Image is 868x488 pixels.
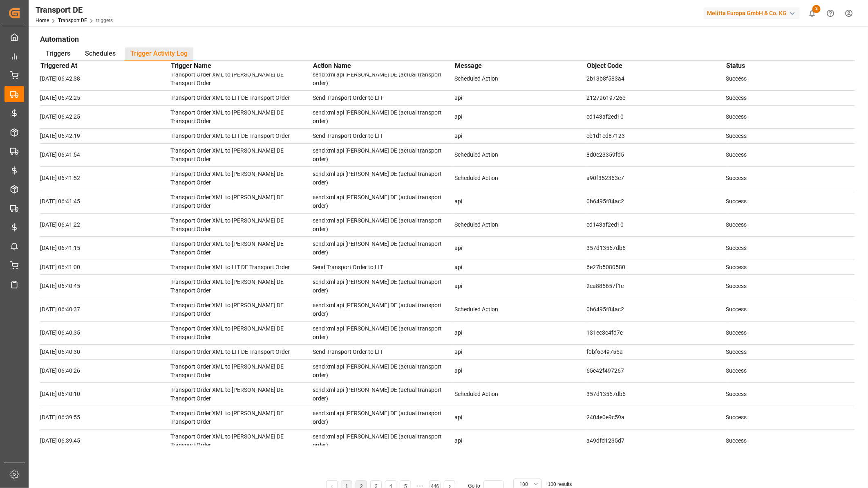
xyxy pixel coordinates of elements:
td: Success [726,143,855,166]
td: cd143af2ed10 [586,105,726,128]
th: Message [454,61,586,74]
td: [DATE] 06:42:38 [40,67,170,90]
td: [DATE] 06:41:15 [40,236,170,260]
td: api [454,190,586,213]
td: Success [726,429,855,452]
td: send xml api [PERSON_NAME] DE (actual transport order) [313,321,454,344]
th: Status [726,61,855,74]
td: [DATE] 06:42:19 [40,128,170,143]
td: Success [726,382,855,406]
td: send xml api [PERSON_NAME] DE (actual transport order) [313,406,454,429]
a: Home [36,18,49,23]
td: Transport Order XML to LIT DE Transport Order [170,260,312,274]
td: Transport Order XML to LIT DE Transport Order [170,90,312,105]
td: Success [726,321,855,344]
th: Object Code [586,61,726,74]
td: Success [726,274,855,298]
td: [DATE] 06:40:45 [40,274,170,298]
td: [DATE] 06:40:30 [40,344,170,359]
div: Trigger Activity Log [125,47,193,61]
td: 2ca885657f1e [586,274,726,298]
td: Success [726,166,855,190]
td: Transport Order XML to [PERSON_NAME] DE Transport Order [170,429,312,452]
button: show 3 new notifications [803,4,821,22]
div: Schedules [79,47,121,61]
td: [DATE] 06:39:45 [40,429,170,452]
td: [DATE] 06:41:52 [40,166,170,190]
td: api [454,359,586,382]
td: Success [726,128,855,143]
td: 65c42f497267 [586,359,726,382]
td: Transport Order XML to [PERSON_NAME] DE Transport Order [170,274,312,298]
td: api [454,406,586,429]
td: Transport Order XML to [PERSON_NAME] DE Transport Order [170,143,312,166]
td: Transport Order XML to [PERSON_NAME] DE Transport Order [170,298,312,321]
a: Transport DE [58,18,87,23]
td: Transport Order XML to LIT DE Transport Order [170,344,312,359]
td: send xml api [PERSON_NAME] DE (actual transport order) [313,143,454,166]
td: Success [726,359,855,382]
td: api [454,274,586,298]
td: send xml api [PERSON_NAME] DE (actual transport order) [313,359,454,382]
td: 357d13567db6 [586,382,726,406]
td: a90f352363c7 [586,166,726,190]
button: Help Center [821,4,840,22]
h1: Automation [40,32,855,46]
div: Transport DE [36,4,113,16]
td: f0bf6e49755a [586,344,726,359]
td: 0b6495f84ac2 [586,298,726,321]
td: 357d13567db6 [586,236,726,260]
td: cd143af2ed10 [586,213,726,236]
td: send xml api [PERSON_NAME] DE (actual transport order) [313,190,454,213]
td: Success [726,298,855,321]
td: Success [726,67,855,90]
td: cb1d1ed87123 [586,128,726,143]
td: [DATE] 06:39:55 [40,406,170,429]
td: [DATE] 06:40:35 [40,321,170,344]
td: send xml api [PERSON_NAME] DE (actual transport order) [313,274,454,298]
div: Triggers [40,47,76,61]
td: api [454,90,586,105]
td: [DATE] 06:40:10 [40,382,170,406]
td: api [454,429,586,452]
td: send xml api [PERSON_NAME] DE (actual transport order) [313,213,454,236]
td: Scheduled Action [454,213,586,236]
td: Transport Order XML to LIT DE Transport Order [170,128,312,143]
td: Transport Order XML to [PERSON_NAME] DE Transport Order [170,67,312,90]
td: Success [726,344,855,359]
td: 131ec3c4fd7c [586,321,726,344]
button: Melitta Europa GmbH & Co. KG [704,5,803,21]
td: send xml api [PERSON_NAME] DE (actual transport order) [313,382,454,406]
td: Send Transport Order to LIT [313,128,454,143]
td: [DATE] 06:41:22 [40,213,170,236]
td: 6e27b5080580 [586,260,726,274]
td: Transport Order XML to [PERSON_NAME] DE Transport Order [170,321,312,344]
td: api [454,105,586,128]
td: 2b13b8f583a4 [586,67,726,90]
td: Success [726,190,855,213]
td: Success [726,213,855,236]
td: send xml api [PERSON_NAME] DE (actual transport order) [313,236,454,260]
td: Transport Order XML to [PERSON_NAME] DE Transport Order [170,190,312,213]
td: 2404e0e9c59a [586,406,726,429]
td: Success [726,90,855,105]
td: [DATE] 06:40:26 [40,359,170,382]
td: [DATE] 06:41:00 [40,260,170,274]
td: 8d0c23359fd5 [586,143,726,166]
td: Scheduled Action [454,143,586,166]
td: Success [726,236,855,260]
td: Scheduled Action [454,166,586,190]
th: Action Name [313,61,454,74]
td: send xml api [PERSON_NAME] DE (actual transport order) [313,105,454,128]
td: api [454,128,586,143]
div: Melitta Europa GmbH & Co. KG [704,7,800,19]
td: api [454,321,586,344]
td: Send Transport Order to LIT [313,344,454,359]
th: Trigger Name [170,61,312,74]
td: api [454,344,586,359]
td: Success [726,406,855,429]
td: send xml api [PERSON_NAME] DE (actual transport order) [313,67,454,90]
td: api [454,260,586,274]
td: 0b6495f84ac2 [586,190,726,213]
span: 100 results [548,481,572,487]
